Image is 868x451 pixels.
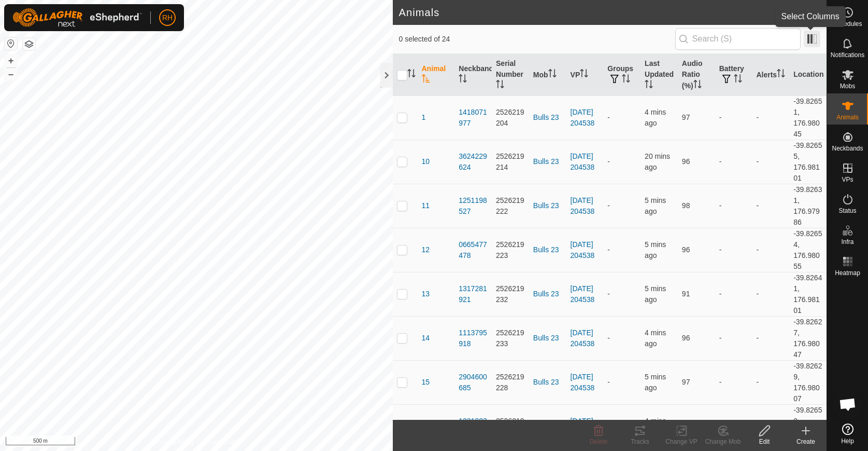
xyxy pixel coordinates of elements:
td: - [752,360,789,404]
div: Tracks [619,437,661,446]
a: [DATE] 204538 [571,196,595,215]
div: Change VP [661,437,702,446]
button: Reset Map [5,37,17,50]
div: Bulls 23 [533,156,562,167]
div: Bulls 23 [533,244,562,255]
span: Delete [590,438,608,445]
span: 6 Oct 2025, 10:22 am [645,196,666,215]
div: 2526219223 [496,239,525,261]
td: - [752,95,789,140]
a: [DATE] 204538 [571,108,595,127]
span: 24 [805,5,816,20]
div: 2526219233 [496,327,525,349]
th: Neckband [454,54,492,96]
a: [DATE] 204538 [571,152,595,171]
span: 0 selected of 24 [399,34,675,45]
td: - [715,95,752,140]
span: Mobs [840,83,855,89]
span: 6 Oct 2025, 10:23 am [645,417,666,436]
td: - [752,140,789,184]
td: -39.82651, 176.98045 [789,95,827,140]
th: VP [566,54,604,96]
p-sorticon: Activate to sort [645,81,653,90]
td: - [603,95,641,140]
td: - [715,316,752,360]
td: - [603,404,641,448]
td: - [603,184,641,228]
td: - [603,228,641,272]
span: 6 Oct 2025, 10:07 am [645,152,670,171]
span: 10 [422,156,430,167]
span: 6 Oct 2025, 10:22 am [645,329,666,348]
p-sorticon: Activate to sort [777,71,785,79]
div: 1251198527 [459,195,488,217]
div: Bulls 23 [533,112,562,123]
div: Edit [744,437,785,446]
span: RH [162,12,173,23]
p-sorticon: Activate to sort [548,71,557,79]
td: - [715,140,752,184]
th: Serial Number [492,54,529,96]
td: -39.82629, 176.98007 [789,360,827,404]
div: Open chat [832,389,863,420]
td: -39.82652, 176.98095 [789,404,827,448]
td: -39.82631, 176.97986 [789,184,827,228]
td: - [603,272,641,316]
button: – [5,68,17,80]
a: [DATE] 204538 [571,373,595,392]
span: 91 [682,290,690,298]
span: Infra [841,239,853,245]
div: Change Mob [702,437,744,446]
img: Gallagher Logo [12,8,142,27]
div: Bulls 23 [533,377,562,388]
p-sorticon: Activate to sort [496,81,504,90]
div: 1231823878 [459,416,488,438]
span: Neckbands [832,145,863,152]
span: 6 Oct 2025, 10:22 am [645,240,666,259]
td: - [603,316,641,360]
td: -39.82654, 176.98055 [789,228,827,272]
td: - [715,184,752,228]
td: -39.82655, 176.98101 [789,140,827,184]
a: [DATE] 204538 [571,240,595,259]
th: Audio Ratio (%) [678,54,715,96]
td: - [752,404,789,448]
p-sorticon: Activate to sort [422,76,430,84]
span: Status [838,208,856,214]
td: - [603,360,641,404]
p-sorticon: Activate to sort [693,81,702,90]
span: Notifications [831,52,864,58]
div: Bulls 23 [533,333,562,344]
a: Privacy Policy [155,438,194,447]
th: Groups [603,54,641,96]
div: 1418071977 [459,107,488,129]
th: Location [789,54,827,96]
td: - [603,140,641,184]
div: 2904600685 [459,372,488,393]
span: 98 [682,201,690,210]
div: 2526219204 [496,107,525,129]
th: Last Updated [641,54,678,96]
button: Map Layers [23,38,35,50]
td: - [752,184,789,228]
span: Heatmap [835,270,860,276]
a: Contact Us [206,438,237,447]
div: Create [785,437,827,446]
div: 1317281921 [459,283,488,305]
div: 2526219222 [496,195,525,217]
p-sorticon: Activate to sort [734,76,742,84]
td: -39.82627, 176.98047 [789,316,827,360]
div: 2526219232 [496,283,525,305]
h2: Animals [399,6,805,19]
p-sorticon: Activate to sort [459,76,467,84]
p-sorticon: Activate to sort [622,76,630,84]
span: Help [841,438,854,444]
td: -39.82641, 176.98101 [789,272,827,316]
td: - [715,360,752,404]
a: [DATE] 204538 [571,284,595,304]
span: 15 [422,377,430,388]
span: 6 Oct 2025, 10:22 am [645,108,666,127]
span: 12 [422,244,430,255]
div: Bulls 23 [533,289,562,299]
div: Bulls 23 [533,200,562,211]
